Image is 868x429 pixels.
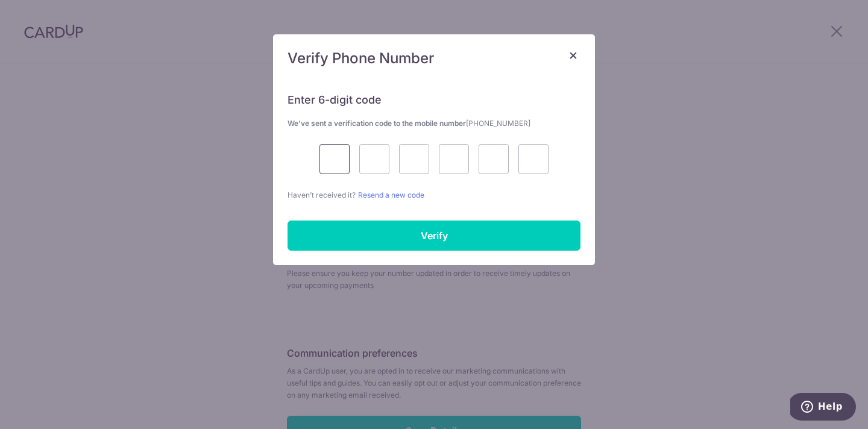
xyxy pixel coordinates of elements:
strong: We’ve sent a verification code to the mobile number [288,119,530,128]
iframe: Opens a widget where you can find more information [790,393,856,423]
span: [PHONE_NUMBER] [466,119,530,128]
span: Haven’t received it? [288,190,356,199]
h5: Verify Phone Number [288,49,580,68]
a: Resend a new code [358,190,424,199]
input: Verify [288,221,580,251]
h6: Enter 6-digit code [288,93,580,107]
